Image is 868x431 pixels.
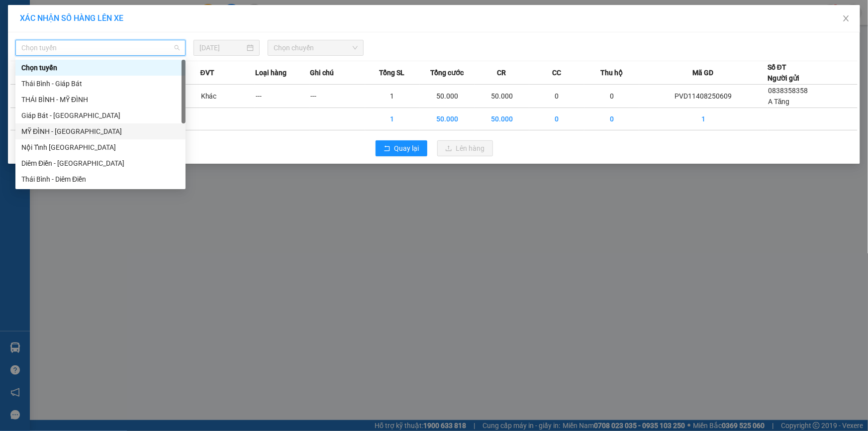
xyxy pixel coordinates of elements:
[15,60,186,76] div: Chọn tuyến
[529,85,584,108] td: 0
[20,13,123,23] span: XÁC NHẬN SỐ HÀNG LÊN XE
[93,24,416,37] li: 237 [PERSON_NAME] , [GEOGRAPHIC_DATA]
[15,139,186,155] div: Nội Tỉnh Thái Bình
[21,158,180,169] div: Diêm Điền - [GEOGRAPHIC_DATA]
[768,98,790,106] span: A Tăng
[420,85,475,108] td: 50.000
[21,94,180,105] div: THÁI BÌNH - MỸ ĐÌNH
[437,140,493,156] button: uploadLên hàng
[394,143,419,154] span: Quay lại
[21,110,180,121] div: Giáp Bát - [GEOGRAPHIC_DATA]
[15,108,186,123] div: Giáp Bát - Thái Bình
[15,155,186,171] div: Diêm Điền - Thái Bình
[255,67,287,78] span: Loại hàng
[430,67,464,78] span: Tổng cước
[376,140,427,156] button: rollbackQuay lại
[768,62,799,84] div: Số ĐT Người gửi
[832,5,860,33] button: Close
[200,67,214,78] span: ĐVT
[475,85,529,108] td: 50.000
[15,123,186,139] div: MỸ ĐÌNH - THÁI BÌNH
[600,67,623,78] span: Thu hộ
[21,62,180,73] div: Chọn tuyến
[15,76,186,92] div: Thái Bình - Giáp Bát
[693,67,714,78] span: Mã GD
[552,67,561,78] span: CC
[768,87,808,95] span: 0838358358
[380,67,405,78] span: Tổng SL
[475,108,529,130] td: 50.000
[93,37,416,49] li: Hotline: 1900 3383, ĐT/Zalo : 0862837383
[21,142,180,153] div: Nội Tỉnh [GEOGRAPHIC_DATA]
[21,78,180,89] div: Thái Bình - Giáp Bát
[584,108,639,130] td: 0
[497,67,506,78] span: CR
[639,85,768,108] td: PVD11408250609
[420,108,475,130] td: 50.000
[21,126,180,137] div: MỸ ĐÌNH - [GEOGRAPHIC_DATA]
[12,72,174,89] b: GỬI : VP [PERSON_NAME]
[15,171,186,187] div: Thái Bình - Diêm Điền
[842,14,850,22] span: close
[584,85,639,108] td: 0
[365,108,420,130] td: 1
[21,40,180,55] span: Chọn tuyến
[200,85,255,108] td: Khác
[199,42,245,53] input: 14/08/2025
[21,174,180,185] div: Thái Bình - Diêm Điền
[274,40,358,55] span: Chọn chuyến
[639,108,768,130] td: 1
[529,108,584,130] td: 0
[15,92,186,108] div: THÁI BÌNH - MỸ ĐÌNH
[310,67,334,78] span: Ghi chú
[365,85,420,108] td: 1
[255,85,310,108] td: ---
[12,12,62,62] img: logo.jpg
[310,85,365,108] td: ---
[384,145,390,153] span: rollback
